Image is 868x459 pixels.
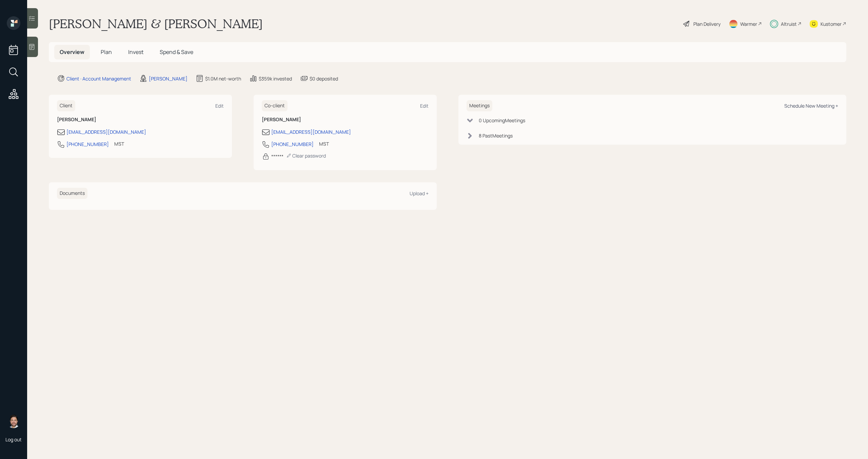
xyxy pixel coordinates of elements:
[479,132,513,139] div: 8 Past Meeting s
[5,436,22,443] div: Log out
[271,141,314,148] div: [PHONE_NUMBER]
[781,20,797,27] div: Altruist
[128,48,143,56] span: Invest
[319,140,329,147] div: MST
[149,75,188,82] div: [PERSON_NAME]
[57,188,87,199] h6: Documents
[286,152,326,159] div: Clear password
[420,103,429,109] div: Edit
[821,20,842,27] div: Kustomer
[215,103,224,109] div: Edit
[205,75,241,82] div: $1.0M net-worth
[160,48,193,56] span: Spend & Save
[310,75,338,82] div: $0 deposited
[7,415,20,428] img: michael-russo-headshot.png
[114,140,124,147] div: MST
[784,103,838,109] div: Schedule New Meeting +
[66,141,109,148] div: [PHONE_NUMBER]
[66,128,146,135] div: [EMAIL_ADDRESS][DOMAIN_NAME]
[740,20,757,27] div: Warmer
[479,117,525,124] div: 0 Upcoming Meeting s
[693,20,721,27] div: Plan Delivery
[57,100,75,111] h6: Client
[271,128,351,135] div: [EMAIL_ADDRESS][DOMAIN_NAME]
[259,75,292,82] div: $359k invested
[49,16,263,31] h1: [PERSON_NAME] & [PERSON_NAME]
[262,100,288,111] h6: Co-client
[101,48,112,56] span: Plan
[262,117,429,123] h6: [PERSON_NAME]
[410,190,429,197] div: Upload +
[60,48,84,56] span: Overview
[66,75,131,82] div: Client · Account Management
[467,100,492,111] h6: Meetings
[57,117,224,123] h6: [PERSON_NAME]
